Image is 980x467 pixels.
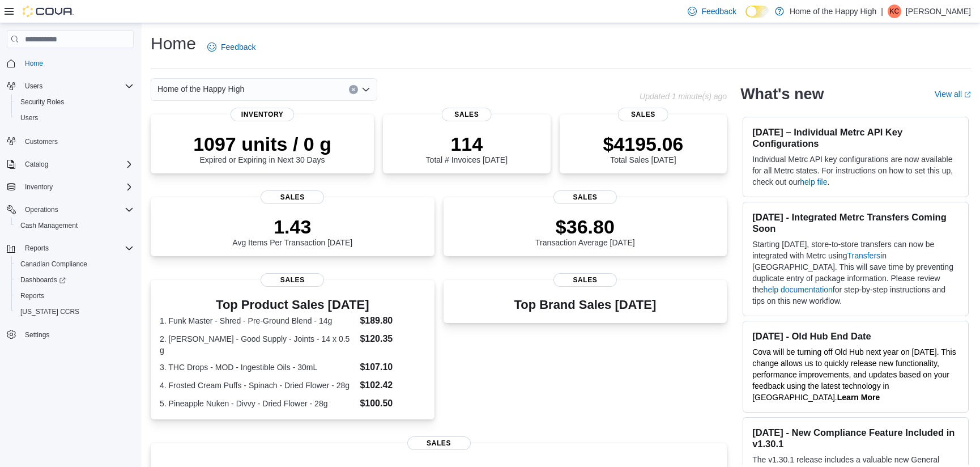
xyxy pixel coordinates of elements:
p: 1.43 [232,215,352,238]
button: Cash Management [11,218,138,233]
button: Users [20,79,47,93]
button: Customers [2,133,138,149]
span: Catalog [25,160,48,169]
span: Feedback [221,41,255,53]
button: Inventory [2,179,138,195]
img: Cova [23,6,74,17]
span: Reports [25,244,49,253]
input: Dark Mode [745,6,769,18]
button: Catalog [2,156,138,172]
p: | [881,5,883,18]
button: Inventory [20,180,57,194]
a: Feedback [203,36,260,58]
p: [PERSON_NAME] [906,5,971,18]
span: Operations [20,203,134,216]
a: Reports [16,289,49,303]
p: 1097 units / 0 g [193,133,331,155]
p: Starting [DATE], store-to-store transfers can now be integrated with Metrc using in [GEOGRAPHIC_D... [752,239,959,307]
span: Inventory [231,108,294,121]
a: Dashboards [11,272,138,288]
svg: External link [964,91,971,98]
button: Users [11,110,138,126]
span: Sales [553,273,617,287]
button: [US_STATE] CCRS [11,304,138,320]
a: Customers [20,135,62,148]
h3: [DATE] - Old Hub End Date [752,330,959,342]
a: Transfers [847,251,880,260]
span: Users [25,82,42,91]
span: Security Roles [16,95,134,109]
button: Canadian Compliance [11,256,138,272]
span: Cash Management [16,219,134,232]
span: Home [20,56,134,70]
dd: $107.10 [360,360,425,374]
span: KC [890,5,900,18]
h3: [DATE] - Integrated Metrc Transfers Coming Soon [752,211,959,234]
span: Canadian Compliance [20,260,87,269]
span: Catalog [20,158,134,171]
dt: 5. Pineapple Nuken - Divvy - Dried Flower - 28g [160,398,355,409]
dt: 2. [PERSON_NAME] - Good Supply - Joints - 14 x 0.5 g [160,333,355,356]
a: Users [16,111,42,125]
dt: 4. Frosted Cream Puffs - Spinach - Dried Flower - 28g [160,380,355,391]
p: Updated 1 minute(s) ago [640,92,727,101]
span: Dark Mode [745,18,746,18]
span: Security Roles [20,97,64,107]
h1: Home [151,32,196,55]
a: help documentation [764,285,833,294]
span: Dashboards [16,273,134,287]
dd: $120.35 [360,332,425,346]
span: Sales [261,273,324,287]
span: Cash Management [20,221,78,230]
a: Home [20,57,48,70]
dt: 3. THC Drops - MOD - Ingestible Oils - 30mL [160,362,355,373]
nav: Complex example [7,50,134,372]
span: Settings [25,330,49,339]
span: Reports [16,289,134,303]
a: Settings [20,328,54,342]
a: Cash Management [16,219,82,232]
a: help file [800,177,827,186]
span: Washington CCRS [16,305,134,319]
p: Home of the Happy High [790,5,876,18]
a: View allExternal link [935,90,971,99]
span: Reports [20,291,44,300]
button: Reports [20,241,53,255]
span: Users [20,113,38,122]
div: Total Sales [DATE] [603,133,683,164]
span: Sales [553,190,617,204]
button: Security Roles [11,94,138,110]
button: Users [2,78,138,94]
span: Cova will be turning off Old Hub next year on [DATE]. This change allows us to quickly release ne... [752,347,956,402]
button: Operations [2,202,138,218]
a: [US_STATE] CCRS [16,305,84,319]
button: Operations [20,203,63,216]
p: $36.80 [535,215,635,238]
dd: $100.50 [360,397,425,410]
span: Customers [20,134,134,148]
div: Transaction Average [DATE] [535,215,635,247]
button: Open list of options [361,85,370,94]
a: Learn More [837,393,880,402]
div: Avg Items Per Transaction [DATE] [232,215,352,247]
a: Security Roles [16,95,69,109]
span: Inventory [25,182,53,192]
span: Users [20,79,134,93]
h3: [DATE] – Individual Metrc API Key Configurations [752,126,959,149]
span: Home [25,59,43,68]
p: 114 [426,133,508,155]
span: Canadian Compliance [16,257,134,271]
button: Settings [2,326,138,343]
span: Inventory [20,180,134,194]
p: Individual Metrc API key configurations are now available for all Metrc states. For instructions ... [752,154,959,188]
span: Home of the Happy High [157,82,244,96]
p: $4195.06 [603,133,683,155]
span: Sales [261,190,324,204]
dd: $102.42 [360,379,425,392]
span: [US_STATE] CCRS [20,307,79,316]
span: Sales [407,436,471,450]
span: Users [16,111,134,125]
h3: [DATE] - New Compliance Feature Included in v1.30.1 [752,427,959,449]
span: Reports [20,241,134,255]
